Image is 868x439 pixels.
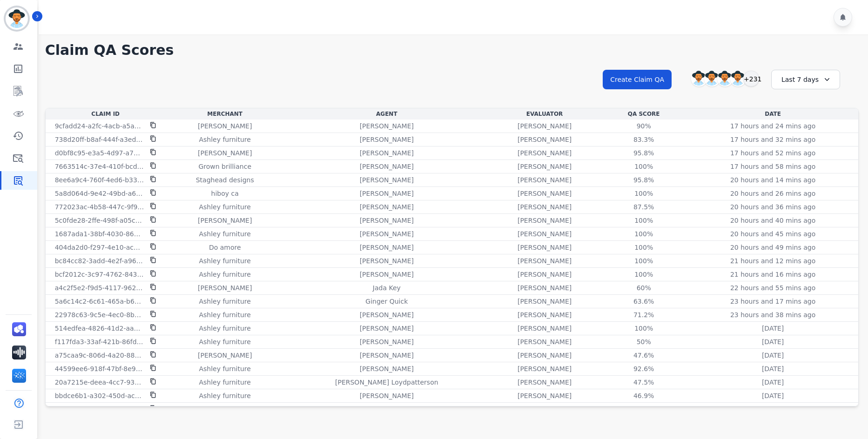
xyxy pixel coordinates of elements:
p: [PERSON_NAME] [518,216,572,225]
p: [DATE] [762,391,784,400]
p: [PERSON_NAME] [360,162,414,171]
div: +231 [743,71,759,86]
p: 22 hours and 55 mins ago [730,283,815,293]
p: 5c0fde28-2ffe-498f-a05c-376e06613d3e [55,216,144,225]
p: Ashley furniture [199,135,250,144]
div: Date [689,110,856,118]
p: [PERSON_NAME] [518,175,572,185]
p: [PERSON_NAME] [360,351,414,360]
p: 4d001296-8e24-4a77-9463-3c11b03e9a70 [55,405,144,414]
p: 5a6c14c2-6c61-465a-b643-5acfa4ddfee6 [55,297,144,306]
div: 46.9% [623,391,665,400]
p: [PERSON_NAME] [360,148,414,158]
p: [PERSON_NAME] [360,256,414,266]
p: Ashley furniture [199,256,250,266]
p: [PERSON_NAME] [518,378,572,387]
p: 21 hours and 16 mins ago [730,270,815,279]
div: 50% [623,337,665,346]
p: [PERSON_NAME] [518,229,572,239]
p: 23 hours and 38 mins ago [730,310,815,319]
p: bc84cc82-3add-4e2f-a961-ec5d79400d8a [55,256,144,266]
div: 87.5% [623,405,665,414]
p: 20 hours and 36 mins ago [730,202,815,212]
div: 100% [623,243,665,252]
p: 404da2d0-f297-4e10-ac74-56925a8f9e2b [55,243,144,252]
p: [PERSON_NAME] [518,162,572,171]
div: 100% [623,270,665,279]
p: Ashley furniture [199,324,250,333]
p: [PERSON_NAME] [518,202,572,212]
div: QA Score [602,110,686,118]
p: [PERSON_NAME] [360,121,414,131]
p: 23 hours and 17 mins ago [730,297,815,306]
p: [PERSON_NAME] [198,148,252,158]
p: bcf2012c-3c97-4762-843e-8cebdfcb2e78 [55,270,144,279]
p: Ashley furniture [199,270,250,279]
p: [PERSON_NAME] [360,337,414,346]
div: Merchant [168,110,283,118]
p: [PERSON_NAME] [518,135,572,144]
p: [PERSON_NAME] [518,391,572,400]
div: 83.3% [623,135,665,144]
div: 90% [623,121,665,131]
p: a75caa9c-806d-4a20-88bb-3b53ae5aed13 [55,351,144,360]
p: Ashley furniture [199,229,250,239]
p: [PERSON_NAME] [518,121,572,131]
p: [PERSON_NAME] [360,189,414,198]
p: f117fda3-33af-421b-86fd-7f5a97e92c24 [55,337,144,346]
p: [PERSON_NAME] [518,310,572,319]
p: [PERSON_NAME] [360,202,414,212]
p: [PERSON_NAME] [198,405,252,414]
div: Evaluator [491,110,598,118]
p: [DATE] [762,405,784,414]
p: [DATE] [762,351,784,360]
p: bbdce6b1-a302-450d-aced-cfb241d809f4 [55,391,144,400]
p: 17 hours and 58 mins ago [730,162,815,171]
div: Agent [286,110,487,118]
div: 100% [623,189,665,198]
div: 100% [623,324,665,333]
p: [PERSON_NAME] [360,324,414,333]
p: 1687ada1-38bf-4030-865f-32629fb3d98b [55,229,144,239]
p: [DATE] [762,378,784,387]
p: [PERSON_NAME] [198,216,252,225]
p: 772023ac-4b58-447c-9f91-ebd4b911498f [55,202,144,212]
p: [PERSON_NAME] [198,121,252,131]
p: [PERSON_NAME] [518,324,572,333]
p: Ashley furniture [199,391,250,400]
p: [DATE] [762,337,784,346]
p: hiboy ca [211,189,239,198]
div: 87.5% [623,202,665,212]
img: Bordered avatar [6,7,28,30]
div: 95.8% [623,148,665,158]
p: 17 hours and 52 mins ago [730,148,815,158]
p: Do amore [209,243,241,252]
p: [PERSON_NAME] [518,351,572,360]
button: Create Claim QA [603,70,672,89]
p: Ashley furniture [199,337,250,346]
div: 100% [623,216,665,225]
div: 60% [623,283,665,293]
div: 100% [623,256,665,266]
p: 21 hours and 12 mins ago [730,256,815,266]
p: [PERSON_NAME] [360,270,414,279]
div: 100% [623,162,665,171]
p: [PERSON_NAME] [518,364,572,373]
p: [PERSON_NAME] [518,297,572,306]
p: [PERSON_NAME] [518,148,572,158]
p: Ashley furniture [199,310,250,319]
p: Ashley furniture [199,364,250,373]
p: [PERSON_NAME] [518,189,572,198]
p: a4c2f5e2-f9d5-4117-9620-17e7caba860c [55,283,144,293]
p: [PERSON_NAME] [360,175,414,185]
p: [PERSON_NAME] [518,243,572,252]
p: [PERSON_NAME] [198,351,252,360]
div: 95.8% [623,175,665,185]
p: [PERSON_NAME] [360,135,414,144]
p: 20 hours and 40 mins ago [730,216,815,225]
div: 47.5% [623,378,665,387]
div: Last 7 days [771,70,840,89]
div: 71.2% [623,310,665,319]
div: 92.6% [623,364,665,373]
p: 9cfadd24-a2fc-4acb-a5aa-8b233b07d69a [55,121,144,131]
